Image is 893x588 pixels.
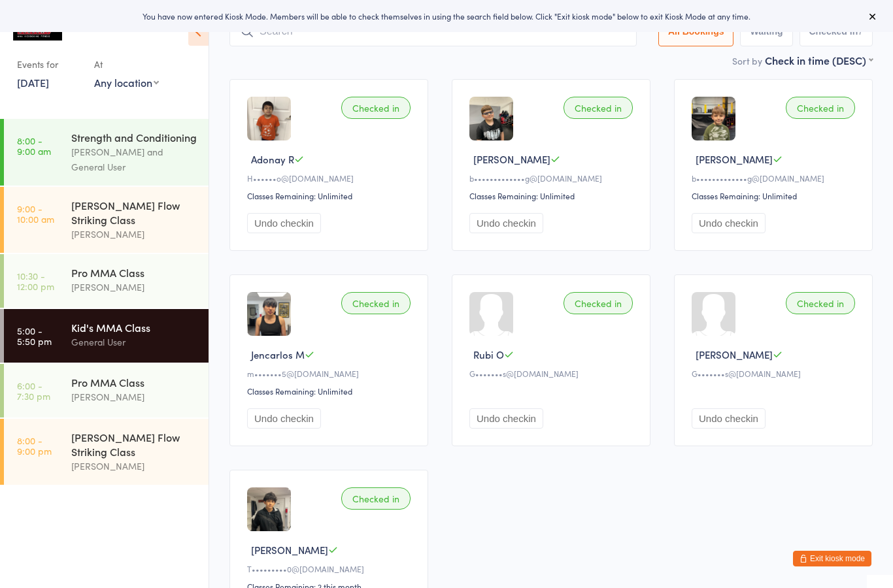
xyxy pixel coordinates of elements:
[251,543,328,557] span: [PERSON_NAME]
[692,97,735,140] img: image1747865503.png
[4,119,209,186] a: 8:00 -9:00 amStrength and Conditioning[PERSON_NAME] and General User
[17,325,52,346] time: 5:00 - 5:50 pm
[765,53,873,67] div: Check in time (DESC)
[247,213,321,233] button: Undo checkin
[4,187,209,253] a: 9:00 -10:00 am[PERSON_NAME] Flow Striking Class[PERSON_NAME]
[17,380,50,401] time: 6:00 - 7:30 pm
[71,130,197,144] div: Strength and Conditioning
[17,435,52,456] time: 8:00 - 9:00 pm
[4,364,209,417] a: 6:00 -7:30 pmPro MMA Class[PERSON_NAME]
[247,408,321,429] button: Undo checkin
[696,348,773,361] span: [PERSON_NAME]
[21,10,872,22] div: You have now entered Kiosk Mode. Members will be able to check themselves in using the search fie...
[469,190,637,201] div: Classes Remaining: Unlimited
[247,292,291,336] img: image1745272373.png
[251,152,294,166] span: Adonay R
[732,54,762,67] label: Sort by
[71,430,197,459] div: [PERSON_NAME] Flow Striking Class
[469,213,543,233] button: Undo checkin
[71,198,197,227] div: [PERSON_NAME] Flow Striking Class
[71,320,197,335] div: Kid's MMA Class
[17,135,51,156] time: 8:00 - 9:00 am
[341,487,411,510] div: Checked in
[247,385,414,397] div: Classes Remaining: Unlimited
[692,172,859,184] div: b•••••••••••••
[71,459,197,474] div: [PERSON_NAME]
[786,97,855,119] div: Checked in
[71,144,197,174] div: [PERSON_NAME] and General User
[71,265,197,280] div: Pro MMA Class
[4,254,209,308] a: 10:30 -12:00 pmPro MMA Class[PERSON_NAME]
[473,348,504,361] span: Rubi O
[247,97,291,140] img: image1673650226.png
[469,172,637,184] div: b•••••••••••••
[71,335,197,350] div: General User
[94,54,159,75] div: At
[793,551,871,566] button: Exit kiosk mode
[17,270,54,291] time: 10:30 - 12:00 pm
[17,75,49,90] a: [DATE]
[564,97,633,119] div: Checked in
[341,292,411,314] div: Checked in
[4,419,209,485] a: 8:00 -9:00 pm[PERSON_NAME] Flow Striking Class[PERSON_NAME]
[696,152,773,166] span: [PERSON_NAME]
[247,172,414,184] div: H••••••
[692,368,859,379] div: G•••••••
[692,408,766,429] button: Undo checkin
[4,309,209,363] a: 5:00 -5:50 pmKid's MMA ClassGeneral User
[692,190,859,201] div: Classes Remaining: Unlimited
[341,97,411,119] div: Checked in
[71,280,197,295] div: [PERSON_NAME]
[251,348,305,361] span: Jencarlos M
[17,54,81,75] div: Events for
[94,75,159,90] div: Any location
[469,97,513,140] img: image1747865362.png
[17,203,54,224] time: 9:00 - 10:00 am
[247,190,414,201] div: Classes Remaining: Unlimited
[473,152,550,166] span: [PERSON_NAME]
[564,292,633,314] div: Checked in
[71,227,197,242] div: [PERSON_NAME]
[469,408,543,429] button: Undo checkin
[247,487,291,531] img: image1738886819.png
[71,375,197,389] div: Pro MMA Class
[692,213,766,233] button: Undo checkin
[786,292,855,314] div: Checked in
[247,563,414,574] div: T•••••••••
[247,368,414,379] div: m•••••••
[469,368,637,379] div: G•••••••
[71,389,197,404] div: [PERSON_NAME]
